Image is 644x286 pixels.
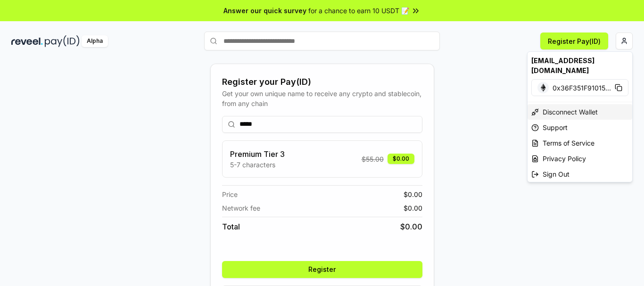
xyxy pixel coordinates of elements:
div: Disconnect Wallet [528,104,632,120]
a: Terms of Service [528,135,632,151]
a: Privacy Policy [528,151,632,166]
a: Support [528,120,632,135]
span: 0x36F351F91015 ... [553,83,611,93]
div: Sign Out [528,166,632,182]
img: Ethereum [537,82,549,93]
div: [EMAIL_ADDRESS][DOMAIN_NAME] [528,52,632,79]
